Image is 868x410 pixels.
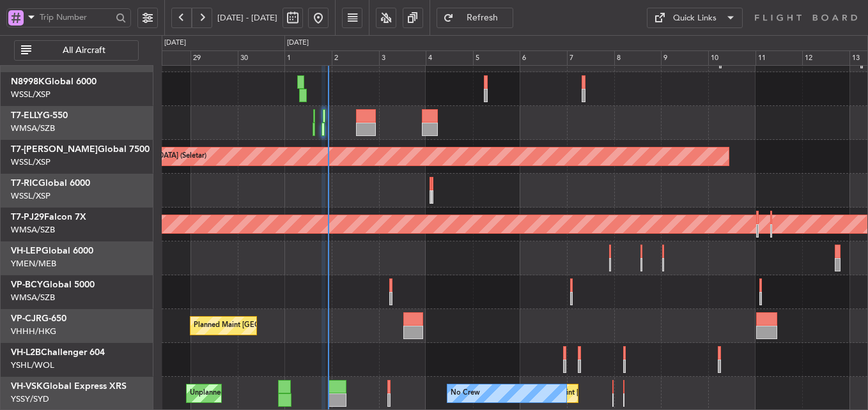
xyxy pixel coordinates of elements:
span: VH-VSK [11,382,43,391]
a: WMSA/SZB [11,123,55,134]
div: 28 [143,50,190,66]
div: 7 [567,50,614,66]
div: [DATE] [287,38,309,49]
div: 1 [284,50,332,66]
a: WSSL/XSP [11,156,50,168]
button: Refresh [437,8,513,28]
a: T7-PJ29Falcon 7X [11,213,86,222]
a: VH-L2BChallenger 604 [11,348,105,357]
a: YMEN/MEB [11,258,56,270]
div: 3 [379,50,426,66]
a: WSSL/XSP [11,89,50,100]
span: T7-[PERSON_NAME] [11,145,98,154]
div: 2 [332,50,379,66]
div: Planned Maint [GEOGRAPHIC_DATA] ([GEOGRAPHIC_DATA] Intl) [194,316,407,335]
a: T7-ELLYG-550 [11,111,68,120]
a: VH-LEPGlobal 6000 [11,247,93,255]
a: N8998KGlobal 6000 [11,77,97,86]
span: T7-RIC [11,179,38,188]
span: [DATE] - [DATE] [217,12,277,24]
a: VHHH/HKG [11,326,56,337]
a: VH-VSKGlobal Express XRS [11,382,127,391]
div: 4 [426,50,473,66]
a: T7-[PERSON_NAME]Global 7500 [11,145,150,154]
div: 11 [756,50,803,66]
a: YSHL/WOL [11,360,54,371]
a: WSSL/XSP [11,190,50,202]
span: VH-LEP [11,247,42,255]
div: 29 [190,50,238,66]
div: No Crew [451,384,480,403]
div: 8 [614,50,662,66]
button: All Aircraft [14,40,139,61]
div: 6 [520,50,567,66]
a: VP-BCYGlobal 5000 [11,280,95,289]
div: [DATE] [164,38,186,49]
div: Unplanned Maint Sydney ([PERSON_NAME] Intl) [190,384,347,403]
span: T7-ELLY [11,111,43,120]
a: T7-RICGlobal 6000 [11,179,90,188]
a: VP-CJRG-650 [11,314,66,323]
div: 9 [661,50,708,66]
span: VP-BCY [11,280,43,289]
a: WMSA/SZB [11,292,55,303]
input: Trip Number [40,8,112,27]
span: Refresh [456,13,509,22]
div: 12 [802,50,849,66]
span: VP-CJR [11,314,42,323]
div: 5 [473,50,520,66]
span: VH-L2B [11,348,41,357]
div: 10 [708,50,756,66]
a: YSSY/SYD [11,393,49,405]
span: All Aircraft [34,46,134,55]
a: WMSA/SZB [11,224,55,236]
span: N8998K [11,77,45,86]
span: T7-PJ29 [11,213,44,222]
div: 30 [238,50,285,66]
